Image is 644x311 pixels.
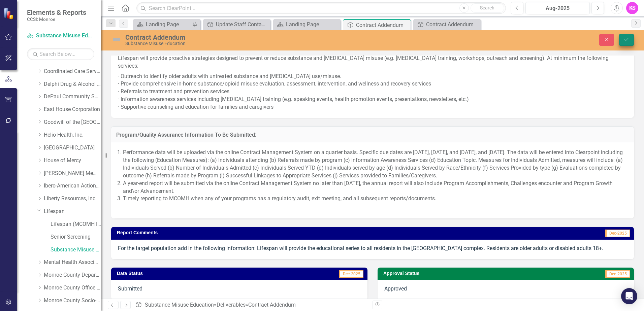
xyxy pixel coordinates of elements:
div: Contract Addendum [426,20,479,29]
a: Landing Page [135,20,190,29]
a: Monroe County Department of Social Services [44,271,101,279]
a: Coordinated Care Services Inc. [44,68,101,75]
span: Dec-2025 [605,270,630,278]
li: A year-end report will be submitted via the online Contract Management System no later than [DATE... [123,180,627,195]
div: Contract Addendum [125,34,404,41]
div: Open Intercom Messenger [621,288,637,304]
small: CCSI: Monroe [27,16,86,22]
a: Mental Health Association [44,258,101,266]
span: Submitted [118,285,142,292]
span: Search [480,5,494,10]
a: Substance Misuse Education [27,32,94,40]
div: Substance Misuse Education [125,41,404,46]
div: Contract Addendum [356,21,409,29]
a: Helio Health, Inc. [44,131,101,139]
div: Aug-2025 [528,4,587,12]
div: » » [135,301,367,309]
a: Lifespan [44,208,101,215]
h3: Data Status [117,271,242,276]
input: Search ClearPoint... [136,2,506,14]
a: Update Staff Contacts and Website Link on Agency Landing Page [205,20,269,29]
input: Search Below... [27,48,94,60]
a: [PERSON_NAME] Memorial Institute, Inc. [44,170,101,177]
div: Contract Addendum [248,302,296,308]
a: Liberty Resources, Inc. [44,195,101,203]
a: Delphi Drug & Alcohol Council [44,80,101,88]
p: Lifespan will provide proactive strategies designed to prevent or reduce substance and [MEDICAL_D... [118,53,627,71]
li: Timely reporting to MCOMH when any of your programs has a regulatory audit, exit meeting, and all... [123,195,627,203]
a: Monroe County Office of Mental Health [44,284,101,292]
h3: Report Comments [117,230,434,235]
span: Elements & Reports [27,8,86,16]
img: Not Defined [111,34,122,45]
p: · Outreach to identify older adults with untreated substance and [MEDICAL_DATA] use/misuse. · Pro... [118,71,627,111]
img: ClearPoint Strategy [3,7,15,19]
a: Ibero-American Action League, Inc. [44,182,101,190]
a: House of Mercy [44,157,101,165]
a: [GEOGRAPHIC_DATA] [44,144,101,152]
a: Lifespan (MCOMH Internal) [51,220,101,228]
h3: Program/Quality Assurance Information To Be Submitted: [116,132,629,138]
a: Senior Screening [51,233,101,241]
a: Deliverables [217,302,246,308]
a: Landing Page [275,20,339,29]
a: Contract Addendum [415,20,479,29]
li: Performance data will be uploaded via the online Contract Management System on a quarter basis. S... [123,149,627,179]
a: Substance Misuse Education [51,246,101,254]
p: For the target population add in the following information: Lifespan will provide the educational... [118,245,627,252]
a: DePaul Community Services, lnc. [44,93,101,101]
h3: Approval Status [383,271,529,276]
span: Dec-2025 [605,230,630,237]
a: Substance Misuse Education [145,302,214,308]
span: Approved [384,285,407,292]
button: KS [626,2,638,14]
a: Monroe County Socio-Legal Center [44,297,101,305]
button: Search [471,3,504,13]
div: Landing Page [146,20,190,29]
a: East House Corporation [44,106,101,113]
div: Landing Page [286,20,339,29]
div: Update Staff Contacts and Website Link on Agency Landing Page [216,20,269,29]
button: Aug-2025 [525,2,590,14]
span: Dec-2025 [339,270,363,278]
a: Goodwill of the [GEOGRAPHIC_DATA] [44,118,101,126]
